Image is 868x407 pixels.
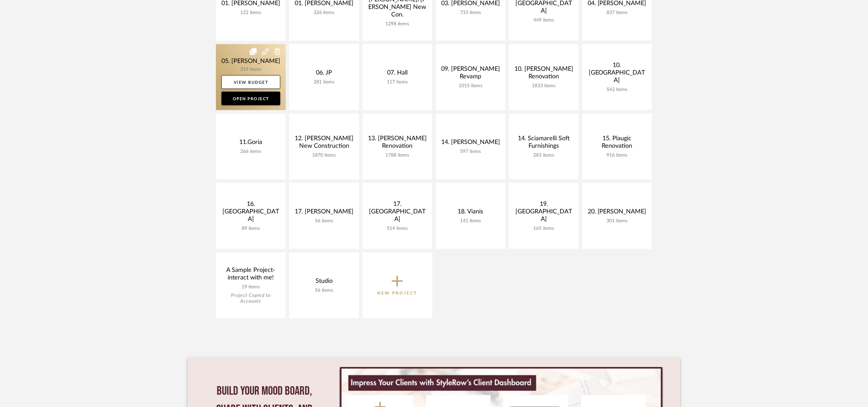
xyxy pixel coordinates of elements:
div: 10. [PERSON_NAME] Renovation [514,65,573,83]
button: New Project [362,252,432,318]
div: A Sample Project- interact with me! [221,266,280,284]
div: 11.Goria [221,139,280,149]
a: View Budget [221,75,280,89]
div: 281 items [295,79,354,85]
div: 542 items [588,87,647,93]
div: 916 items [588,153,647,158]
div: 117 items [368,79,427,85]
div: 1298 items [368,21,427,27]
div: 17. [PERSON_NAME] [295,208,354,218]
div: 1870 items [295,153,354,158]
div: 14. [PERSON_NAME] [441,139,500,149]
div: 1833 items [514,83,573,89]
div: 20. [PERSON_NAME] [588,208,647,218]
div: 597 items [441,149,500,155]
div: 16. [GEOGRAPHIC_DATA] [221,200,280,226]
div: 09. [PERSON_NAME] Revamp [441,65,500,83]
div: 15. Plaugic Renovation [588,135,647,153]
div: 326 items [295,10,354,16]
div: Studio [295,277,354,288]
div: 19. [GEOGRAPHIC_DATA] [514,200,573,226]
div: 10. [GEOGRAPHIC_DATA] [588,62,647,87]
p: New Project [378,290,418,297]
div: 283 items [514,153,573,158]
div: 56 items [295,218,354,224]
div: 514 items [368,226,427,232]
div: 13. [PERSON_NAME] Renovation [368,135,427,153]
div: Project Copied to Accounts [221,293,280,304]
div: 1788 items [368,153,427,158]
div: 89 items [221,226,280,232]
div: 122 items [221,10,280,16]
div: 07. Hall [368,69,427,79]
div: 837 items [588,10,647,16]
div: 1015 items [441,83,500,89]
div: 301 items [588,218,647,224]
div: 733 items [441,10,500,16]
div: 17. [GEOGRAPHIC_DATA] [368,200,427,226]
div: 18. Vianis [441,208,500,218]
div: 06. JP [295,69,354,79]
div: 141 items [441,218,500,224]
div: 14. Sciamarelli Soft Furnishings [514,135,573,153]
div: 449 items [514,17,573,23]
a: Open Project [221,92,280,105]
div: 56 items [295,288,354,293]
div: 12. [PERSON_NAME] New Construction [295,135,354,153]
div: 266 items [221,149,280,155]
div: 165 items [514,226,573,232]
div: 19 items [221,284,280,290]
